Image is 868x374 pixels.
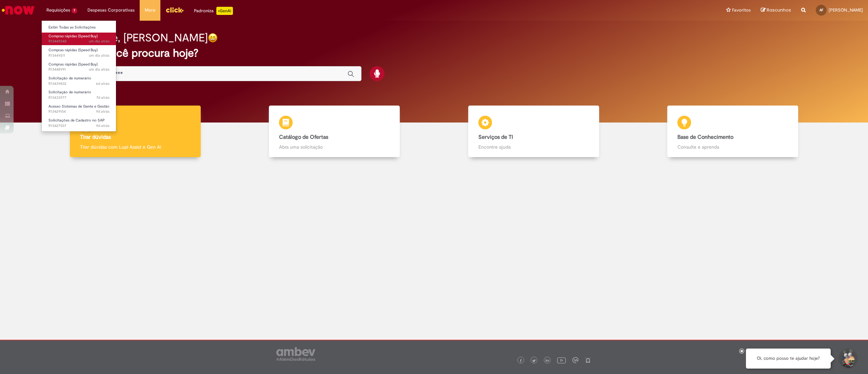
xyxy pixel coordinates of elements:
a: Aberto R13429154 : Acesso Sistemas de Gente e Gestão [42,103,116,115]
span: R13449340 [48,39,110,44]
a: Aberto R13433977 : Solicitação de numerário [42,89,116,101]
p: Tirar dúvidas com Lupi Assist e Gen Ai [80,144,191,150]
a: Aberto R13449340 : Compras rápidas (Speed Buy) [42,33,116,45]
span: [PERSON_NAME] [829,7,863,13]
span: 9d atrás [96,123,110,128]
b: Serviços de TI [478,134,513,141]
span: um dia atrás [89,67,110,72]
span: um dia atrás [89,39,110,44]
h2: Boa tarde, [PERSON_NAME] [71,32,208,44]
img: logo_footer_twitter.png [532,359,536,362]
a: Catálogo de Ofertas Abra uma solicitação [235,106,434,157]
time: 26/08/2025 15:45:43 [89,53,110,58]
p: Abra uma solicitação [279,144,390,150]
a: Serviços de TI Encontre ajuda [434,106,633,157]
img: logo_footer_naosei.png [585,357,591,363]
a: Aberto R13448991 : Compras rápidas (Speed Buy) [42,61,116,73]
span: Compras rápidas (Speed Buy) [48,48,98,53]
span: um dia atrás [89,53,110,58]
span: Solicitação de numerário [48,90,91,95]
span: R13429154 [48,109,110,114]
img: logo_footer_facebook.png [519,359,522,362]
span: Compras rápidas (Speed Buy) [48,34,98,39]
img: logo_footer_youtube.png [557,356,566,364]
p: Encontre ajuda [478,144,589,150]
span: Acesso Sistemas de Gente e Gestão [48,104,110,109]
span: 7d atrás [96,95,110,100]
time: 19/08/2025 09:10:41 [96,123,110,128]
h2: O que você procura hoje? [71,47,797,59]
span: More [145,7,155,14]
a: Rascunhos [761,7,791,14]
b: Tirar dúvidas [80,134,111,141]
span: 6d atrás [96,81,110,86]
span: R13448991 [48,67,110,72]
span: R13433977 [48,95,110,100]
span: Favoritos [732,7,751,14]
time: 19/08/2025 15:09:42 [96,109,110,114]
a: Aberto R13439832 : Solicitação de numerário [42,75,116,87]
p: Consulte e aprenda [677,144,788,150]
time: 22/08/2025 13:06:23 [96,81,110,86]
img: click_logo_yellow_360x200.png [165,5,184,15]
span: Compras rápidas (Speed Buy) [48,62,98,67]
span: 9d atrás [96,109,110,114]
time: 26/08/2025 15:15:55 [89,67,110,72]
img: logo_footer_ambev_rotulo_gray.png [276,347,315,361]
span: Solicitação de numerário [48,76,91,81]
p: +GenAi [216,7,233,15]
a: Exibir Todas as Solicitações [42,24,116,31]
b: Catálogo de Ofertas [279,134,328,141]
img: ServiceNow [1,3,36,17]
span: R13427037 [48,123,110,129]
span: Rascunhos [767,7,791,13]
time: 26/08/2025 16:05:21 [89,39,110,44]
span: Requisições [46,7,70,14]
span: R13449211 [48,53,110,58]
a: Base de Conhecimento Consulte e aprenda [633,106,833,157]
button: Iniciar Conversa de Suporte [837,349,858,369]
div: Oi, como posso te ajudar hoje? [746,349,831,369]
div: Padroniza [194,7,233,15]
a: Aberto R13449211 : Compras rápidas (Speed Buy) [42,46,116,59]
a: Tirar dúvidas Tirar dúvidas com Lupi Assist e Gen Ai [36,106,235,157]
img: happy-face.png [208,33,218,43]
span: R13439832 [48,81,110,87]
img: logo_footer_linkedin.png [546,359,549,363]
ul: Requisições [41,20,116,132]
span: Despesas Corporativas [87,7,135,14]
span: AF [820,8,823,12]
img: logo_footer_workplace.png [572,357,578,363]
span: 7 [72,8,77,14]
span: Solicitações de Cadastro no SAP [48,118,105,123]
b: Base de Conhecimento [677,134,733,141]
a: Aberto R13427037 : Solicitações de Cadastro no SAP [42,117,116,129]
time: 20/08/2025 17:52:38 [96,95,110,100]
